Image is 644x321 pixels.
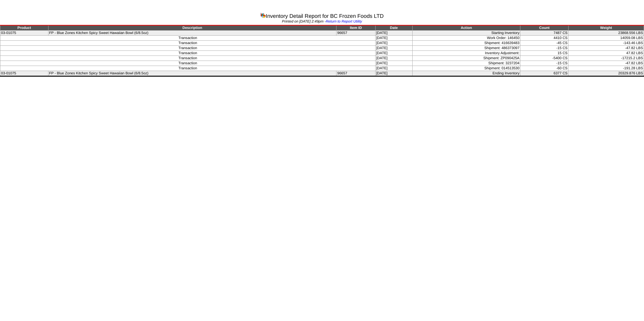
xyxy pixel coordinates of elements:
td: -191.28 LBS [568,66,644,71]
td: Transaction [0,56,376,61]
td: Inventory Adjustment: [412,51,520,56]
img: graph.gif [260,12,266,18]
td: Weight [568,25,644,31]
td: [DATE] [375,51,412,56]
td: [DATE] [375,71,412,76]
td: [DATE] [375,36,412,41]
td: 23868.556 LBS [568,31,644,36]
td: Transaction [0,61,376,66]
td: Transaction [0,36,376,41]
td: Transaction [0,66,376,71]
td: 47.82 LBS [568,51,644,56]
td: 4410 CS [520,36,569,41]
td: -45 CS [520,41,569,46]
td: [DATE] [375,31,412,36]
td: Shipment: 486373097 [412,46,520,51]
td: -47.82 LBS [568,61,644,66]
td: [DATE] [375,46,412,51]
td: Date [375,25,412,31]
td: [DATE] [375,56,412,61]
td: -15 CS [520,46,569,51]
td: 96657 [336,71,376,76]
td: -15 CS [520,61,569,66]
td: -17215.2 LBS [568,56,644,61]
td: Transaction [0,46,376,51]
td: Item ID [336,25,376,31]
a: Return to Report Utility [326,20,362,24]
td: [DATE] [375,66,412,71]
td: FP - Blue Zones Kitchen Spicy Sweet Hawaiian Bowl (6/8.5oz) [48,71,336,76]
td: -47.82 LBS [568,46,644,51]
td: Transaction [0,41,376,46]
td: Transaction [0,51,376,56]
td: Work Order: 146450 [412,36,520,41]
td: 15 CS [520,51,569,56]
td: Shipment: 3237204 [412,61,520,66]
td: Starting Inventory [412,31,520,36]
td: 6377 CS [520,71,569,76]
td: 14059.08 LBS [568,36,644,41]
td: 03-01075 [0,71,49,76]
td: FP - Blue Zones Kitchen Spicy Sweet Hawaiian Bowl (6/8.5oz) [48,31,336,36]
td: -60 CS [520,66,569,71]
td: [DATE] [375,41,412,46]
td: 03-01075 [0,31,49,36]
td: Shipment: ZP090425A [412,56,520,61]
td: Shipment: 416639483 [412,41,520,46]
td: Description [48,25,336,31]
td: Count [520,25,569,31]
td: -5400 CS [520,56,569,61]
td: Product [0,25,49,31]
td: Shipment: 014513530 [412,66,520,71]
td: 20329.876 LBS [568,71,644,76]
td: Action [412,25,520,31]
td: 96657 [336,31,376,36]
td: Ending Inventory [412,71,520,76]
td: -143.46 LBS [568,41,644,46]
td: [DATE] [375,61,412,66]
td: 7487 CS [520,31,569,36]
